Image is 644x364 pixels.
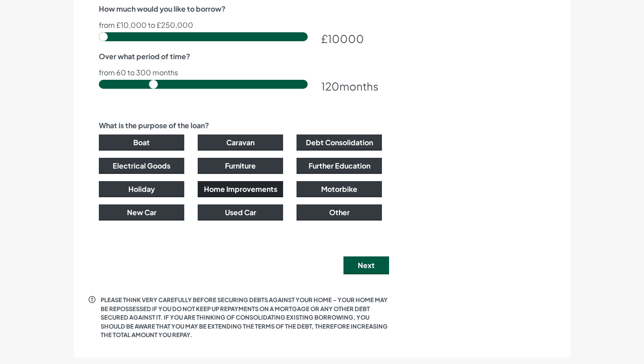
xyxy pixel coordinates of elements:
[99,51,190,62] label: Over what period of time?
[99,181,184,197] button: Holiday
[101,296,389,340] p: PLEASE THINK VERY CAREFULLY BEFORE SECURING DEBTS AGAINST YOUR HOME – YOUR HOME MAY BE REPOSSESSE...
[198,134,283,151] button: Caravan
[198,158,283,174] button: Furniture
[321,79,339,93] span: 120
[99,22,382,29] p: from £10,000 to £250,000
[99,69,382,76] p: from 60 to 300 months
[297,181,382,197] button: Motorbike
[297,158,382,174] button: Further Education
[321,78,382,94] div: months
[99,4,225,14] label: How much would you like to borrow?
[99,120,209,131] label: What is the purpose of the loan?
[99,134,184,151] button: Boat
[343,256,389,274] button: Next
[297,204,382,221] button: Other
[198,204,283,221] button: Used Car
[198,181,283,197] button: Home Improvements
[321,30,382,47] div: £
[99,204,184,221] button: New Car
[297,134,382,151] button: Debt Consolidation
[99,158,184,174] button: Electrical Goods
[328,32,364,45] span: 10000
